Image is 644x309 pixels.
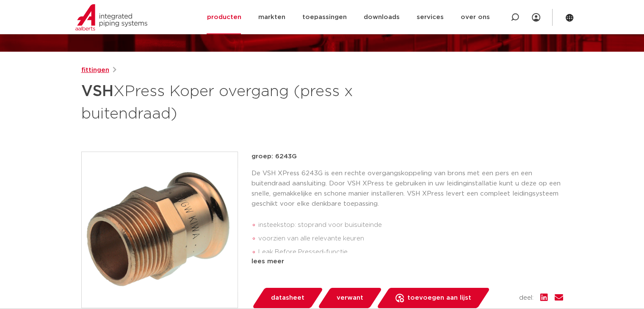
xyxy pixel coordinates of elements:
a: datasheet [252,288,323,308]
span: verwant [337,291,363,305]
h1: XPress Koper overgang (press x buitendraad) [81,79,399,124]
p: groep: 6243G [252,152,563,162]
div: lees meer [252,257,563,267]
img: Product Image for VSH XPress Koper overgang (press x buitendraad) [82,152,238,308]
li: voorzien van alle relevante keuren [258,232,563,246]
span: toevoegen aan lijst [407,291,471,305]
span: deel: [519,293,533,303]
a: fittingen [81,65,109,75]
strong: VSH [81,84,113,99]
li: Leak Before Pressed-functie [258,246,563,259]
a: verwant [317,288,382,308]
span: datasheet [271,291,304,305]
p: De VSH XPress 6243G is een rechte overgangskoppeling van brons met een pers en een buitendraad aa... [252,168,563,209]
li: insteekstop: stoprand voor buisuiteinde [258,218,563,232]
